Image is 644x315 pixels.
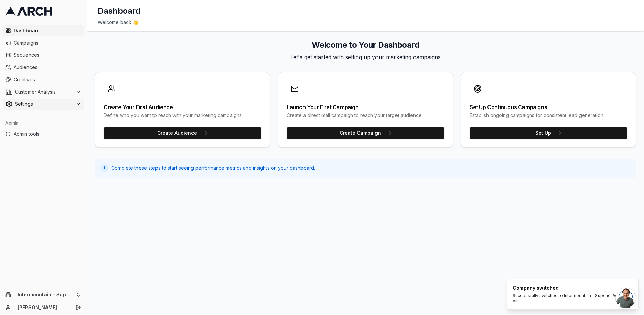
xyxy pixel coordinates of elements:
[18,304,68,311] a: [PERSON_NAME]
[3,25,84,36] a: Dashboard
[111,165,315,171] span: Complete these steps to start seeing performance metrics and insights on your dashboard.
[287,112,444,119] div: Create a direct mail campaign to reach your target audience.
[15,101,73,107] span: Settings
[14,131,81,137] span: Admin tools
[104,104,261,110] div: Create Your First Audience
[3,118,84,129] div: Admin
[470,112,627,119] div: Establish ongoing campaigns for consistent lead generation.
[513,285,630,292] div: Company switched
[3,50,84,61] a: Sequences
[14,76,81,83] span: Creatives
[513,293,630,304] div: Successfully switched to Intermountain - Superior Water & Air
[3,86,84,97] button: Customer Analysis
[14,27,81,34] span: Dashboard
[3,289,84,300] button: Intermountain - Superior Water & Air
[3,99,84,110] button: Settings
[3,62,84,73] a: Audiences
[14,64,81,71] span: Audiences
[104,165,105,171] span: i
[74,303,83,312] button: Log out
[98,5,141,16] h1: Dashboard
[3,37,84,48] a: Campaigns
[287,104,444,110] div: Launch Your First Campaign
[3,129,84,139] a: Admin tools
[18,292,73,298] span: Intermountain - Superior Water & Air
[14,52,81,59] span: Sequences
[470,104,627,110] div: Set Up Continuous Campaigns
[95,53,636,61] p: Let's get started with setting up your marketing campaigns
[3,74,84,85] a: Creatives
[98,19,633,26] div: Welcome back 👋
[470,127,627,139] button: Set Up
[104,127,261,139] button: Create Audience
[615,288,636,308] a: Open chat
[104,112,261,119] div: Define who you want to reach with your marketing campaigns.
[15,88,73,95] span: Customer Analysis
[95,39,636,50] h2: Welcome to Your Dashboard
[14,39,81,46] span: Campaigns
[287,127,444,139] button: Create Campaign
